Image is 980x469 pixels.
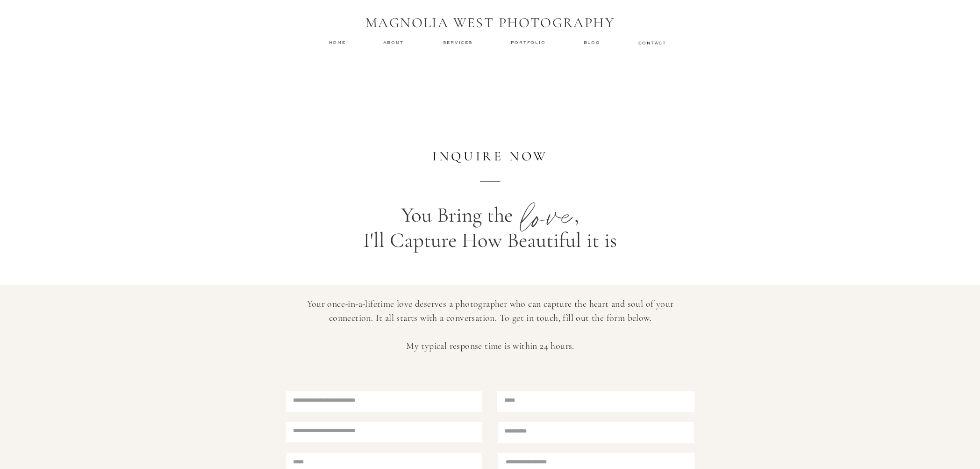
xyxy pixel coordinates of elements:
p: You Bring the , I'll Capture How Beautiful it is [261,202,720,260]
a: about [383,39,407,46]
p: love [518,182,580,241]
p: Your once-in-a-lifetime love deserves a photographer who can capture the heart and soul of your c... [284,297,697,347]
a: Blog [584,39,602,46]
a: contact [638,40,665,45]
h2: inquire now [419,149,562,164]
h1: MAGNOLIA WEST PHOTOGRAPHY [359,14,621,32]
a: home [329,39,347,45]
a: Portfolio [511,39,548,46]
a: services [443,39,474,45]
